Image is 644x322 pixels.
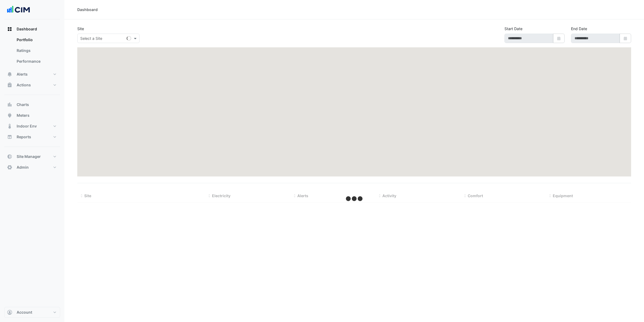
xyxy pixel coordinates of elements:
a: Performance [12,56,60,67]
span: Alerts [297,193,308,198]
span: Actions [17,82,31,88]
app-icon: Admin [7,165,12,170]
span: Alerts [17,72,28,77]
span: Site [84,193,91,198]
app-icon: Actions [7,82,12,88]
button: Charts [4,99,60,110]
span: Meters [17,113,30,118]
button: Account [4,307,60,318]
button: Dashboard [4,24,60,34]
app-icon: Site Manager [7,154,12,159]
span: Dashboard [17,26,37,32]
span: Comfort [468,193,483,198]
span: Equipment [553,193,573,198]
div: Dashboard [77,7,98,12]
span: Charts [17,102,29,107]
span: Indoor Env [17,123,37,129]
label: Start Date [504,26,522,31]
app-icon: Indoor Env [7,123,12,129]
button: Alerts [4,69,60,80]
app-icon: Charts [7,102,12,107]
button: Indoor Env [4,121,60,132]
button: Admin [4,162,60,173]
app-icon: Alerts [7,72,12,77]
app-icon: Dashboard [7,26,12,32]
a: Portfolio [12,34,60,45]
div: Dashboard [4,34,60,69]
label: End Date [571,26,587,31]
button: Actions [4,80,60,90]
span: Reports [17,134,31,140]
app-icon: Reports [7,134,12,140]
label: Site [77,26,84,31]
button: Meters [4,110,60,121]
img: Company Logo [6,4,31,15]
span: Account [17,310,32,315]
span: Site Manager [17,154,41,159]
span: Activity [382,193,396,198]
app-icon: Meters [7,113,12,118]
span: Electricity [212,193,230,198]
a: Ratings [12,45,60,56]
span: Admin [17,165,29,170]
button: Reports [4,132,60,142]
button: Site Manager [4,151,60,162]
